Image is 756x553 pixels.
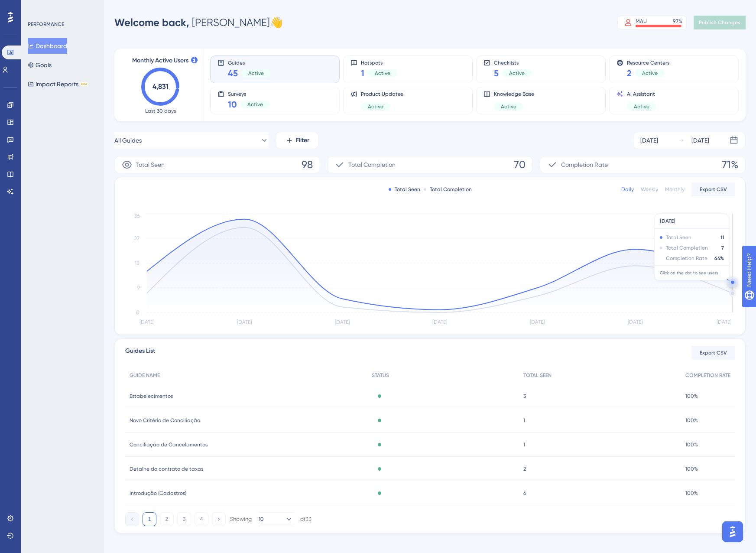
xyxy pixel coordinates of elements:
[717,319,731,325] tspan: [DATE]
[685,393,698,400] span: 100%
[368,103,383,110] span: Active
[118,14,135,31] img: Profile image for Diênifer
[691,182,735,196] button: Export CSV
[9,130,164,162] div: Profile image for Diênifer🤗Diênifer•Há 20h
[135,260,140,266] tspan: 18
[136,159,165,170] span: Total Seen
[628,319,642,325] tspan: [DATE]
[685,417,698,424] span: 100%
[28,21,64,28] div: PERFORMANCE
[130,393,173,400] span: Estabelecimentos
[494,91,534,98] span: Knowledge Base
[17,18,68,28] img: logo
[691,135,709,146] div: [DATE]
[720,519,746,545] iframe: UserGuiding AI Assistant Launcher
[523,417,525,424] span: 1
[101,14,119,31] img: Profile image for Simay
[130,372,160,379] span: GUIDE NAME
[114,132,269,149] button: All Guides
[134,213,140,219] tspan: 36
[87,270,173,305] button: Mensagens
[523,372,552,379] span: TOTAL SEEN
[685,490,698,497] span: 100%
[114,16,189,29] span: Welcome back,
[636,18,647,25] div: MAU
[685,441,698,448] span: 100%
[634,103,649,110] span: Active
[137,285,140,291] tspan: 9
[372,372,389,379] span: STATUS
[85,14,102,31] img: Profile image for Kemal
[248,70,264,77] span: Active
[195,512,208,526] button: 4
[237,319,252,325] tspan: [DATE]
[9,166,165,190] div: Envie-nos uma mensagem
[700,186,727,193] span: Export CSV
[700,349,727,356] span: Export CSV
[300,515,311,523] div: of 33
[361,59,397,65] span: Hotspots
[621,186,634,193] div: Daily
[136,309,140,316] tspan: 0
[143,512,156,526] button: 1
[641,186,658,193] div: Weekly
[114,135,142,146] span: All Guides
[17,62,156,76] p: [PERSON_NAME] 👋
[247,101,263,108] span: Active
[389,186,420,193] div: Total Seen
[28,38,67,54] button: Dashboard
[130,490,186,497] span: Introdução (Cadastros)
[722,158,738,172] span: 71%
[228,98,237,111] span: 10
[523,441,525,448] span: 1
[302,158,313,172] span: 98
[228,67,238,79] span: 45
[699,19,740,26] span: Publish Changes
[361,67,364,79] span: 1
[514,158,526,172] span: 70
[685,465,698,472] span: 100%
[361,91,403,98] span: Product Updates
[130,441,208,448] span: Conciliação de Cancelamentos
[228,59,271,65] span: Guides
[177,512,191,526] button: 3
[228,91,270,97] span: Surveys
[375,70,390,77] span: Active
[114,16,283,29] div: [PERSON_NAME] 👋
[694,16,746,29] button: Publish Changes
[113,292,147,298] span: Mensagens
[494,59,532,65] span: Checklists
[335,319,350,325] tspan: [DATE]
[80,82,88,86] div: BETA
[230,515,252,523] div: Showing
[34,292,53,298] span: Início
[259,512,293,526] button: 10
[39,137,46,144] span: 🤗
[642,70,658,77] span: Active
[627,67,632,79] span: 2
[530,319,545,325] tspan: [DATE]
[149,14,165,29] div: Fechar
[130,465,203,472] span: Detalhe do contrato de taxas
[627,91,656,98] span: AI Assistant
[509,70,525,77] span: Active
[673,18,682,25] div: 97 %
[348,159,396,170] span: Total Completion
[17,76,156,106] p: Como podemos ajudar?
[296,135,309,146] span: Filter
[18,137,35,154] img: Profile image for Diênifer
[432,319,447,325] tspan: [DATE]
[64,146,90,155] div: • Há 20h
[145,107,176,114] span: Last 30 days
[523,490,526,497] span: 6
[501,103,516,110] span: Active
[691,346,735,360] button: Export CSV
[130,417,200,424] span: Novo Critério de Conciliação
[494,67,499,79] span: 5
[28,57,52,73] button: Goals
[259,516,264,523] span: 10
[152,82,169,91] text: 4,831
[665,186,685,193] div: Monthly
